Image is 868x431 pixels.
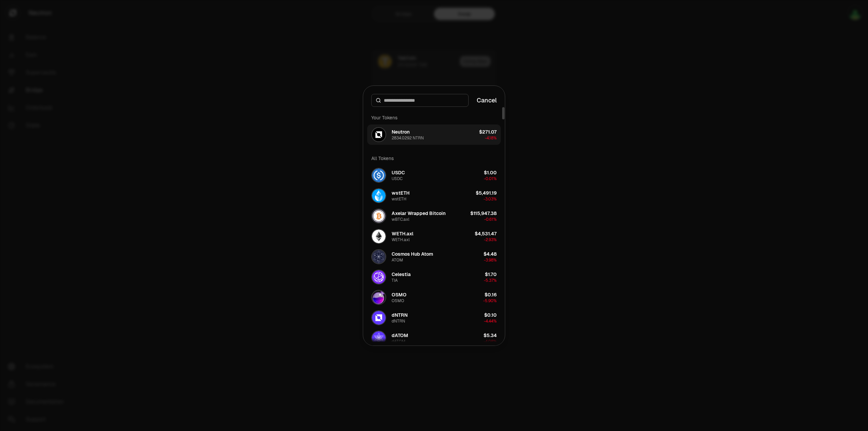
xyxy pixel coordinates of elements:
[372,169,386,182] img: USDC Logo
[484,251,497,257] div: $4.48
[484,312,497,318] div: $0.10
[372,270,386,284] img: TIA Logo
[367,267,501,287] button: TIA LogoCelestiaTIA$1.70-5.37%
[392,278,398,283] div: TIA
[372,128,386,141] img: NTRN Logo
[484,318,497,324] span: -4.44%
[484,257,497,263] span: -3.98%
[372,250,386,263] img: ATOM Logo
[475,230,497,237] div: $4,531.47
[367,226,501,247] button: WETH.axl LogoWETH.axlWETH.axl$4,531.47-2.93%
[483,298,497,303] span: -5.90%
[470,210,497,217] div: $115,947.38
[392,217,409,222] div: wBTC.axl
[372,189,386,202] img: wstETH Logo
[484,278,497,283] span: -5.37%
[484,169,497,176] div: $1.00
[484,237,497,242] span: -2.93%
[392,169,405,176] div: USDC
[477,96,497,105] button: Cancel
[367,185,501,206] button: wstETH LogowstETHwstETH$5,491.19-3.03%
[392,332,408,339] div: dATOM
[372,209,386,223] img: wBTC.axl Logo
[392,210,446,217] div: Axelar Wrapped Bitcoin
[367,165,501,185] button: USDC LogoUSDCUSDC$1.00-0.01%
[367,328,501,348] button: dATOM LogodATOMdATOM$5.34-4.08%
[367,111,501,124] div: Your Tokens
[392,257,403,263] div: ATOM
[392,298,404,303] div: OSMO
[372,331,386,345] img: dATOM Logo
[392,312,408,318] div: dNTRN
[367,124,501,145] button: NTRN LogoNeutron2834.0292 NTRN$271.07-4.18%
[485,271,497,278] div: $1.70
[367,152,501,165] div: All Tokens
[392,339,406,344] div: dATOM
[479,129,497,135] div: $271.07
[392,318,405,324] div: dNTRN
[392,176,402,181] div: USDC
[476,190,497,196] div: $5,491.19
[392,237,410,242] div: WETH.axl
[367,308,501,328] button: dNTRN LogodNTRNdNTRN$0.10-4.44%
[392,230,413,237] div: WETH.axl
[372,311,386,325] img: dNTRN Logo
[484,339,497,344] span: -4.08%
[367,206,501,226] button: wBTC.axl LogoAxelar Wrapped BitcoinwBTC.axl$115,947.38-0.61%
[392,251,433,257] div: Cosmos Hub Atom
[392,271,411,278] div: Celestia
[484,332,497,339] div: $5.34
[372,230,386,243] img: WETH.axl Logo
[485,135,497,141] span: -4.18%
[372,291,386,304] img: OSMO Logo
[484,217,497,222] span: -0.61%
[392,135,424,141] div: 2834.0292 NTRN
[392,291,407,298] div: OSMO
[367,247,501,267] button: ATOM LogoCosmos Hub AtomATOM$4.48-3.98%
[392,129,410,135] div: Neutron
[392,190,410,196] div: wstETH
[392,196,407,202] div: wstETH
[484,196,497,202] span: -3.03%
[484,176,497,181] span: -0.01%
[367,287,501,308] button: OSMO LogoOSMOOSMO$0.16-5.90%
[485,291,497,298] div: $0.16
